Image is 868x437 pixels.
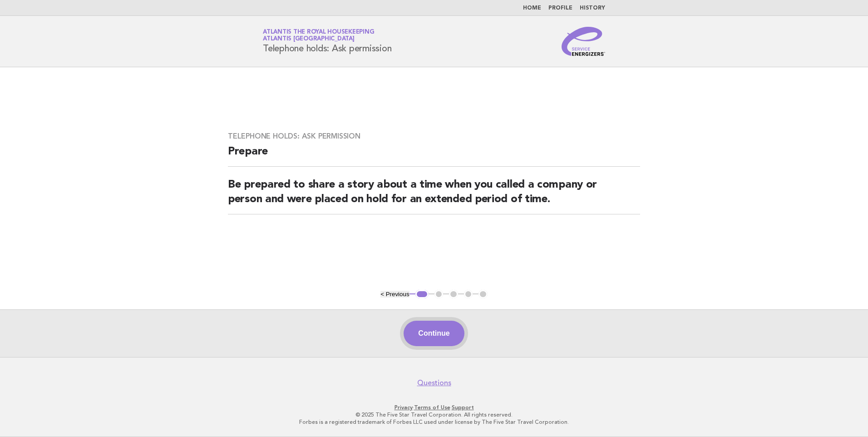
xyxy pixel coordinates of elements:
a: Atlantis the Royal HousekeepingAtlantis [GEOGRAPHIC_DATA] [263,29,374,42]
a: Questions [417,378,451,387]
a: Profile [548,5,572,11]
a: Privacy [395,404,413,411]
a: Terms of Use [414,404,450,411]
h1: Telephone holds: Ask permission [263,30,391,53]
a: Home [523,5,541,11]
h2: Prepare [228,144,640,167]
img: Service Energizers [562,27,605,56]
h2: Be prepared to share a story about a time when you called a company or person and were placed on ... [228,178,640,214]
button: Continue [404,321,464,346]
p: Forbes is a registered trademark of Forbes LLC used under license by The Five Star Travel Corpora... [156,418,712,426]
button: < Previous [380,291,409,298]
h3: Telephone holds: Ask permission [228,132,640,141]
a: History [580,5,605,11]
span: Atlantis [GEOGRAPHIC_DATA] [263,36,355,42]
a: Support [452,404,474,411]
button: 1 [415,290,429,299]
p: · · [156,404,712,411]
p: © 2025 The Five Star Travel Corporation. All rights reserved. [156,411,712,418]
